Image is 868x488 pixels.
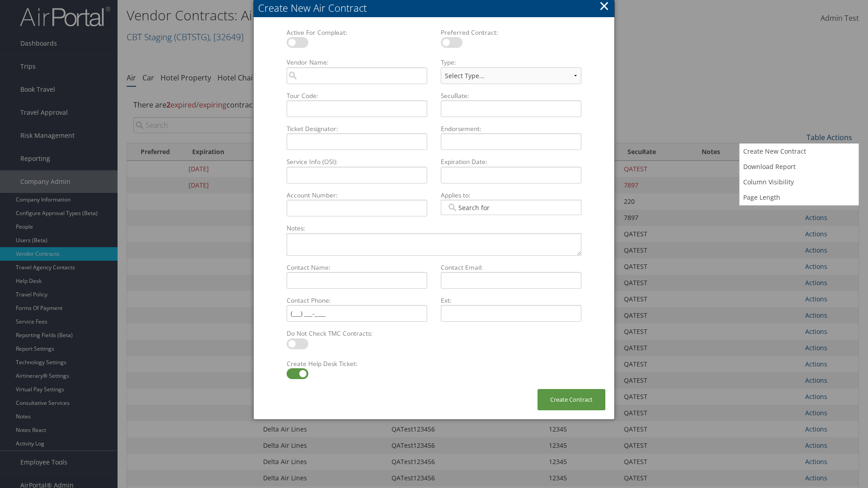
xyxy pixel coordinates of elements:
label: Create Help Desk Ticket: [283,359,431,368]
label: Vendor Name: [283,58,431,67]
label: Account Number: [283,191,431,200]
label: Do Not Check TMC Contracts: [283,329,431,338]
input: SecuRate: [441,100,581,117]
label: Preferred Contract: [437,28,585,37]
textarea: Notes: [287,233,581,256]
label: Type: [437,58,585,67]
input: Contact Phone: [287,305,427,322]
input: Applies to: [447,203,497,212]
input: Ticket Designator: [287,133,427,150]
select: Type: [441,67,581,84]
label: Active For Compleat: [283,28,431,37]
label: Service Info (OSI): [283,157,431,166]
label: Contact Phone: [283,296,431,305]
a: Create New Contract [740,144,859,159]
input: Ext: [441,305,581,322]
input: Service Info (OSI): [287,167,427,183]
input: Contact Email: [441,272,581,289]
input: Account Number: [287,200,427,216]
label: Notes: [283,224,585,233]
a: Page Length [740,190,859,205]
label: Applies to: [437,191,585,200]
label: SecuRate: [437,91,585,100]
a: Column Visibility [740,174,859,190]
input: Endorsement: [441,133,581,150]
label: Tour Code: [283,91,431,100]
label: Ticket Designator: [283,124,431,133]
button: Create Contract [538,389,605,410]
input: Vendor Name: [287,67,427,84]
label: Contact Name: [283,263,431,272]
label: Contact Email: [437,263,585,272]
input: Tour Code: [287,100,427,117]
label: Endorsement: [437,124,585,133]
input: Expiration Date: [441,167,581,183]
a: Download Report [740,159,859,174]
input: Contact Name: [287,272,427,289]
div: Create New Air Contract [258,1,614,15]
label: Ext: [437,296,585,305]
label: Expiration Date: [437,157,585,166]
